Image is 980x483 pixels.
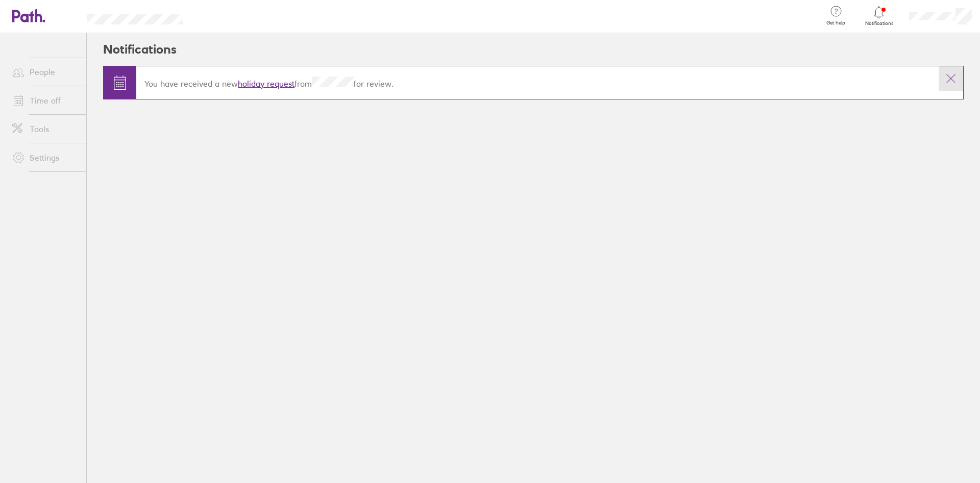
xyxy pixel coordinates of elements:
[4,62,86,82] a: People
[863,5,896,27] a: Notifications
[4,90,86,111] a: Time off
[863,20,896,27] span: Notifications
[4,147,86,168] a: Settings
[103,33,177,66] h2: Notifications
[238,79,295,89] a: holiday request
[819,20,852,26] span: Get help
[4,119,86,139] a: Tools
[144,77,930,89] p: You have received a new from for review.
